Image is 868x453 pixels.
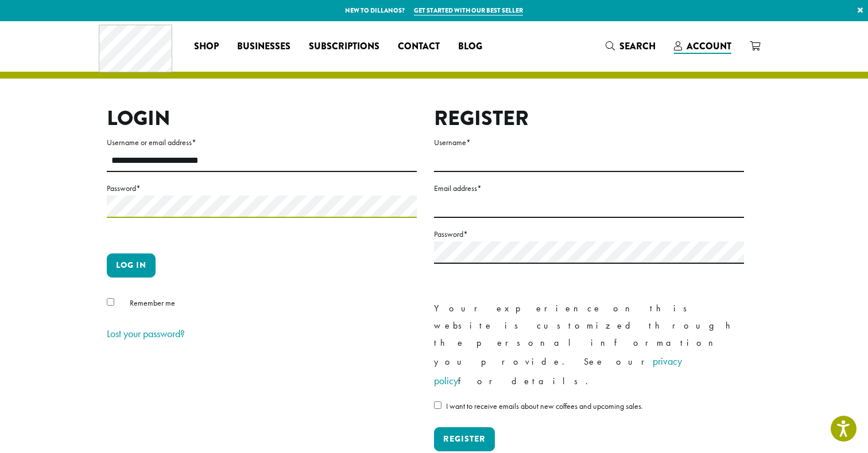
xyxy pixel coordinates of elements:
span: Remember me [130,298,175,308]
button: Register [434,427,495,451]
p: Your experience on this website is customized through the personal information you provide. See o... [434,300,744,390]
h2: Register [434,106,744,131]
a: Search [596,37,665,56]
span: Businesses [237,40,290,54]
span: Blog [458,40,482,54]
a: Get started with our best seller [414,6,523,15]
a: privacy policy [434,354,682,387]
label: Username [434,135,744,150]
span: Subscriptions [309,40,379,54]
button: Log in [107,253,156,278]
span: I want to receive emails about new coffees and upcoming sales. [446,401,643,411]
label: Password [107,181,417,196]
label: Password [434,227,744,241]
span: Contact [398,40,440,54]
a: Shop [185,37,228,56]
label: Email address [434,181,744,196]
span: Search [619,40,656,53]
label: Username or email address [107,135,417,150]
input: I want to receive emails about new coffees and upcoming sales. [434,401,441,409]
span: Shop [194,40,219,54]
h2: Login [107,106,417,131]
span: Account [687,40,731,53]
a: Lost your password? [107,327,185,340]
